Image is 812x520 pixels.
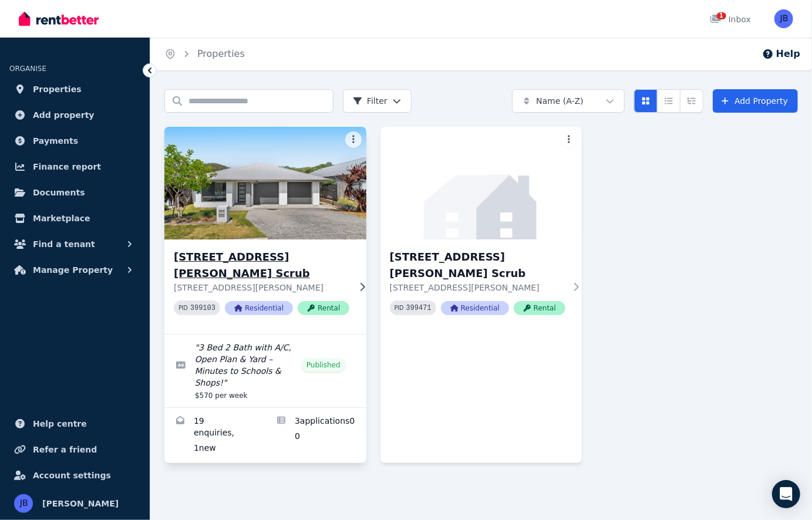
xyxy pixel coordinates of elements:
a: Enquiries for 1/10 Roselea Ave, Bahrs Scrub [164,408,265,463]
code: 399471 [406,304,432,312]
a: Account settings [9,464,140,487]
img: 1/10 Roselea Ave, Bahrs Scrub [159,124,371,242]
span: Help centre [33,417,87,431]
button: Compact list view [657,89,680,113]
img: Jeremy Baker [14,494,33,513]
span: Refer a friend [33,443,97,457]
p: [STREET_ADDRESS][PERSON_NAME] [390,282,565,293]
span: Find a tenant [33,237,95,251]
img: 2/10 Roselea Ave, Bahrs Scrub [380,127,582,239]
span: Rental [514,301,565,315]
a: Payments [9,129,140,153]
a: Add property [9,103,140,127]
img: Jeremy Baker [774,9,793,28]
h3: [STREET_ADDRESS][PERSON_NAME] Scrub [390,249,565,282]
span: Finance report [33,160,101,174]
a: Edit listing: 3 Bed 2 Bath with A/C, Open Plan & Yard – Minutes to Schools & Shops! [164,335,366,407]
button: Find a tenant [9,232,140,256]
span: Name (A-Z) [536,95,584,107]
button: Manage Property [9,258,140,282]
a: Applications for 1/10 Roselea Ave, Bahrs Scrub [265,408,366,463]
span: Payments [33,134,78,148]
img: RentBetter [19,10,99,28]
a: Marketplace [9,207,140,230]
button: Filter [343,89,412,113]
small: PID [395,305,404,311]
a: Add Property [713,89,798,113]
span: ORGANISE [9,65,46,73]
span: Documents [33,185,85,200]
button: Help [762,47,800,61]
div: Inbox [710,13,751,25]
button: Name (A-Z) [512,89,625,113]
span: Properties [33,82,82,96]
button: More options [561,131,577,148]
p: [STREET_ADDRESS][PERSON_NAME] [174,282,349,293]
a: 1/10 Roselea Ave, Bahrs Scrub[STREET_ADDRESS][PERSON_NAME] Scrub[STREET_ADDRESS][PERSON_NAME]PID ... [164,127,366,334]
a: Refer a friend [9,438,140,461]
span: Residential [441,301,509,315]
span: Account settings [33,468,111,482]
h3: [STREET_ADDRESS][PERSON_NAME] Scrub [174,249,349,282]
a: Documents [9,181,140,204]
div: View options [634,89,703,113]
a: Help centre [9,412,140,435]
div: Open Intercom Messenger [772,480,800,508]
a: Finance report [9,155,140,178]
span: Filter [353,95,388,107]
code: 399103 [190,304,215,312]
button: Card view [634,89,658,113]
span: Manage Property [33,263,113,277]
small: PID [178,305,188,311]
a: Properties [9,77,140,101]
a: 2/10 Roselea Ave, Bahrs Scrub[STREET_ADDRESS][PERSON_NAME] Scrub[STREET_ADDRESS][PERSON_NAME]PID ... [380,127,582,334]
span: Rental [298,301,349,315]
span: Marketplace [33,211,90,225]
button: More options [345,131,362,148]
button: Expanded list view [680,89,703,113]
span: [PERSON_NAME] [42,497,119,511]
span: Residential [225,301,293,315]
nav: Breadcrumb [150,38,259,70]
span: 1 [717,12,726,19]
span: Add property [33,108,95,122]
a: Properties [197,48,245,59]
